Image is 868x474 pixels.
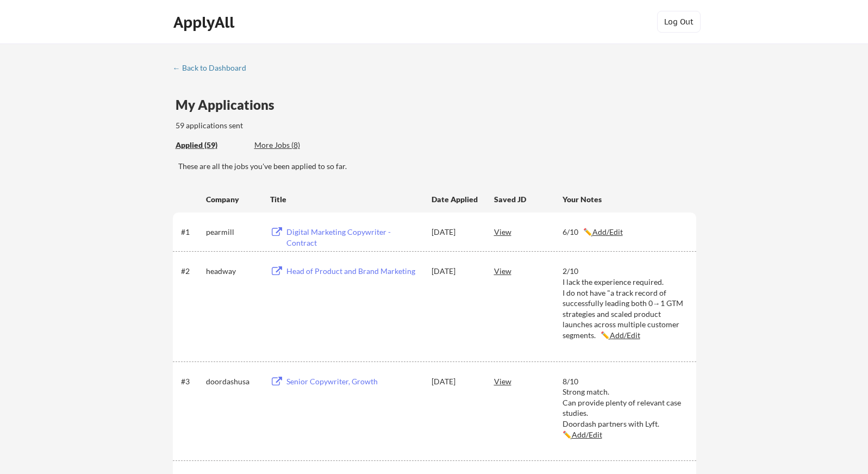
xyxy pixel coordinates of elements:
div: [DATE] [432,376,479,387]
div: Senior Copywriter, Growth [286,376,421,387]
div: Applied (59) [176,140,246,151]
div: Digital Marketing Copywriter - Contract [286,227,421,248]
u: Add/Edit [610,330,640,340]
div: These are all the jobs you've been applied to so far. [176,140,246,151]
div: Saved JD [494,189,563,209]
u: Add/Edit [592,227,623,236]
div: pearmill [206,227,260,238]
div: ApplyAll [173,13,238,32]
div: [DATE] [432,227,479,238]
div: Head of Product and Brand Marketing [286,266,421,277]
div: View [494,371,563,391]
div: Date Applied [432,194,479,205]
div: 6/10 ✏️ [563,227,686,238]
div: View [494,261,563,280]
div: #2 [181,266,202,277]
div: These are all the jobs you've been applied to so far. [178,161,696,172]
div: #1 [181,227,202,238]
div: Company [206,194,260,205]
div: These are job applications we think you'd be a good fit for, but couldn't apply you to automatica... [254,140,334,151]
div: ← Back to Dashboard [173,64,254,72]
div: Title [270,194,421,205]
div: View [494,222,563,241]
div: headway [206,266,260,277]
div: My Applications [176,98,283,111]
div: 59 applications sent [176,120,386,131]
div: 8/10 Strong match. Can provide plenty of relevant case studies. Doordash partners with Lyft. ✏️ [563,376,686,440]
div: 2/10 I lack the experience required. I do not have "a track record of successfully leading both 0... [563,266,686,340]
div: doordashusa [206,376,260,387]
a: ← Back to Dashboard [173,64,254,74]
div: Your Notes [563,194,686,205]
div: #3 [181,376,202,387]
u: Add/Edit [572,430,602,439]
button: Log Out [657,11,701,33]
div: More Jobs (8) [254,140,334,151]
div: [DATE] [432,266,479,277]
